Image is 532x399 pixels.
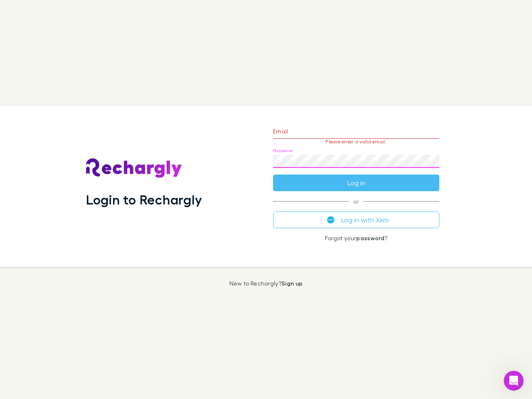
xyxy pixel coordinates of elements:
[504,371,524,391] iframe: Intercom live chat
[273,201,439,202] span: or
[273,148,293,154] label: Password
[273,235,439,241] p: Forgot your ?
[229,280,303,287] p: New to Rechargly?
[327,216,335,224] img: Xero's logo
[356,234,384,241] a: password
[86,192,202,207] h1: Login to Rechargly
[273,212,439,228] button: Log in with Xero
[86,158,182,178] img: Rechargly's Logo
[273,139,439,145] p: Please enter a valid email.
[273,175,439,191] button: Log in
[281,280,303,287] a: Sign up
